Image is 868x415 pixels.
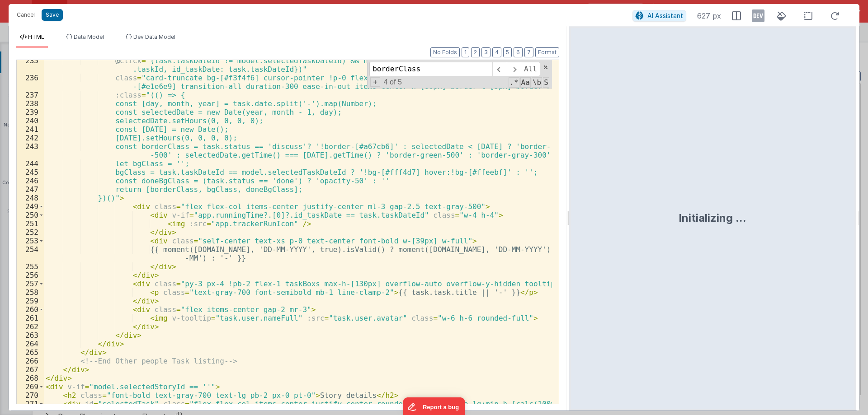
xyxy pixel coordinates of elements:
[17,297,44,305] div: 259
[17,271,44,280] div: 256
[514,47,523,57] button: 6
[492,47,501,57] button: 4
[521,62,540,76] span: Alt-Enter
[17,108,44,117] div: 239
[647,12,683,19] span: AI Assistant
[535,47,559,57] button: Format
[17,99,44,108] div: 238
[17,142,44,159] div: 243
[532,77,542,88] span: Whole Word Search
[17,91,44,99] div: 237
[42,9,63,21] button: Save
[17,211,44,219] div: 250
[12,9,39,21] button: Cancel
[17,117,44,125] div: 240
[17,374,44,382] div: 268
[17,322,44,331] div: 262
[17,56,44,74] div: 235
[17,348,44,357] div: 265
[509,77,519,88] span: RegExp Search
[17,237,44,245] div: 253
[17,314,44,322] div: 261
[471,47,480,57] button: 2
[543,77,549,88] span: Search In Selection
[462,47,469,57] button: 1
[17,228,44,237] div: 252
[74,33,104,40] span: Data Model
[17,134,44,142] div: 242
[17,177,44,185] div: 246
[17,185,44,194] div: 247
[524,47,533,57] button: 7
[28,33,44,40] span: HTML
[17,305,44,314] div: 260
[632,10,686,22] button: AI Assistant
[17,391,44,400] div: 270
[17,280,44,288] div: 257
[133,33,175,40] span: Dev Data Model
[430,47,460,57] button: No Folds
[520,77,531,88] span: CaseSensitive Search
[17,168,44,177] div: 245
[17,262,44,271] div: 255
[370,77,380,87] span: Toggel Replace mode
[481,47,491,57] button: 3
[17,74,44,91] div: 236
[17,219,44,228] div: 251
[17,365,44,374] div: 267
[17,125,44,134] div: 241
[17,382,44,391] div: 269
[17,331,44,340] div: 263
[17,194,44,202] div: 248
[503,47,512,57] button: 5
[17,159,44,168] div: 244
[17,357,44,365] div: 266
[17,202,44,211] div: 249
[679,211,746,225] div: Initializing ...
[17,288,44,297] div: 258
[17,340,44,348] div: 264
[380,78,406,86] span: 4 of 5
[17,245,44,262] div: 254
[369,62,492,76] input: Search for
[697,10,721,21] span: 627 px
